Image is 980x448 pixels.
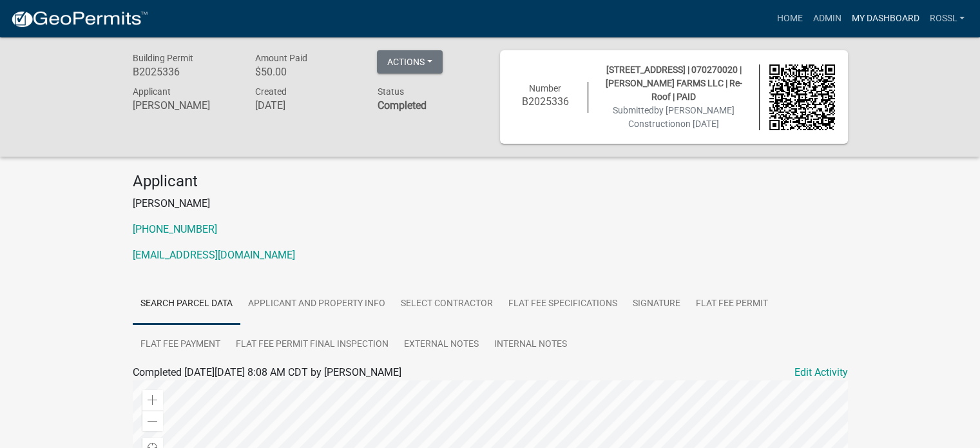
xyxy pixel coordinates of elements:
[628,105,735,129] span: by [PERSON_NAME] Construction
[688,284,776,325] a: Flat Fee Permit
[377,50,443,73] button: Actions
[255,99,358,112] h6: [DATE]
[255,53,307,63] span: Amount Paid
[393,284,501,325] a: Select contractor
[240,284,393,325] a: Applicant and Property Info
[133,249,295,261] a: [EMAIL_ADDRESS][DOMAIN_NAME]
[807,6,846,31] a: Admin
[142,390,163,411] div: Zoom in
[133,366,401,378] span: Completed [DATE][DATE] 8:08 AM CDT by [PERSON_NAME]
[133,196,848,211] p: [PERSON_NAME]
[133,53,193,63] span: Building Permit
[606,64,742,102] span: [STREET_ADDRESS] | 070270020 | [PERSON_NAME] FARMS LLC | Re-Roof | PAID
[501,284,625,325] a: Flat Fee Specifications
[794,365,848,380] a: Edit Activity
[771,6,807,31] a: Home
[255,86,286,97] span: Created
[133,86,171,97] span: Applicant
[133,99,236,112] h6: [PERSON_NAME]
[396,324,486,365] a: External Notes
[133,66,236,78] h6: B2025336
[133,172,848,191] h4: Applicant
[924,6,970,31] a: RossL
[377,99,426,112] strong: Completed
[228,324,396,365] a: Flat Fee Permit Final Inspection
[846,6,924,31] a: My Dashboard
[255,66,358,78] h6: $50.00
[625,284,688,325] a: Signature
[529,83,561,93] span: Number
[133,324,228,365] a: Flat Fee Payment
[613,105,735,129] span: Submitted on [DATE]
[513,95,579,108] h6: B2025336
[377,86,403,97] span: Status
[486,324,575,365] a: Internal Notes
[133,223,217,235] a: [PHONE_NUMBER]
[769,64,835,130] img: QR code
[133,284,240,325] a: Search Parcel Data
[142,411,163,431] div: Zoom out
